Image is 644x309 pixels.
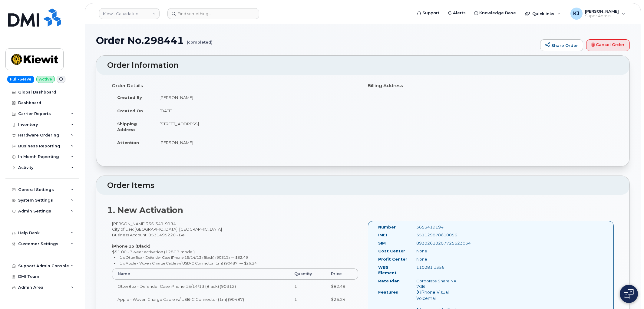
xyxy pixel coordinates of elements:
[154,136,358,149] td: [PERSON_NAME]
[154,221,163,226] span: 341
[412,248,465,254] div: None
[624,289,634,299] img: Open chat
[187,35,213,44] small: (completed)
[325,268,358,279] th: Price
[154,91,358,104] td: [PERSON_NAME]
[412,224,465,230] div: 3653419194
[120,255,248,260] small: 1 x OtterBox - Defender Case iPhone 15/14/13 (Black) (90312) — $82.49
[117,108,143,113] strong: Created On
[412,232,465,238] div: 351129878610056
[378,265,408,276] label: WBS Element
[163,221,176,226] span: 9194
[154,104,358,117] td: [DATE]
[378,278,400,284] label: Rate Plan
[412,240,465,246] div: 89302610207725623034
[107,205,183,215] strong: 1. New Activation
[112,293,289,306] td: Apple - Woven Charge Cable w/ USB-C Connector (1m) (90487)
[540,39,583,51] a: Share Order
[325,280,358,293] td: $82.49
[289,268,325,279] th: Quantity
[289,280,325,293] td: 1
[378,224,396,230] label: Number
[378,256,407,262] label: Profit Center
[412,278,465,289] div: Corporate Share NA 7GB
[378,248,405,254] label: Cost Center
[289,293,325,306] td: 1
[378,240,386,246] label: SIM
[146,221,176,226] span: 365
[107,181,619,190] h2: Order Items
[112,268,289,279] th: Name
[368,83,614,88] h4: Billing Address
[96,35,537,46] h1: Order No.298441
[412,265,465,270] div: 110281.1356
[325,293,358,306] td: $26.24
[117,121,137,132] strong: Shipping Address
[112,83,358,88] h4: Order Details
[378,232,387,238] label: IMEI
[378,289,398,295] label: Features
[117,95,142,100] strong: Created By
[112,280,289,293] td: OtterBox - Defender Case iPhone 15/14/13 (Black) (90312)
[107,61,619,70] h2: Order Information
[112,244,150,248] strong: iPhone 15 (Black)
[154,117,358,136] td: [STREET_ADDRESS]
[117,140,139,145] strong: Attention
[412,256,465,262] div: None
[586,39,630,51] a: Cancel Order
[120,261,257,265] small: 1 x Apple - Woven Charge Cable w/ USB-C Connector (1m) (90487) — $26.24
[416,290,449,301] span: iPhone Visual Voicemail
